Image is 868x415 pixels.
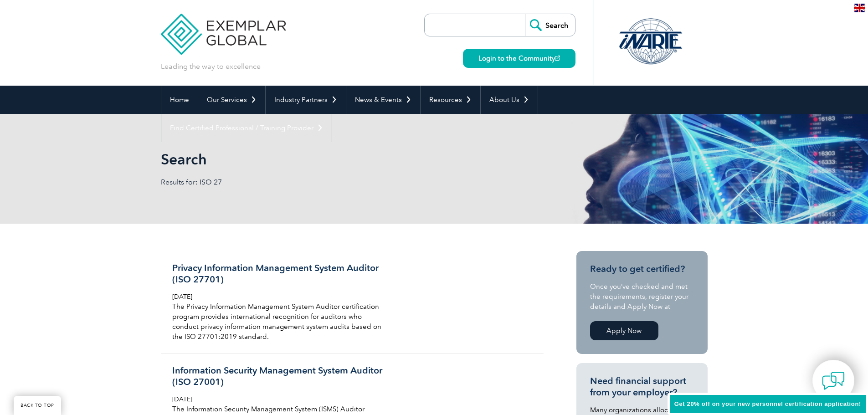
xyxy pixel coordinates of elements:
p: Results for: ISO 27 [161,177,434,187]
p: The Privacy Information Management System Auditor certification program provides international re... [172,302,388,342]
a: BACK TO TOP [14,396,61,415]
a: About Us [481,86,538,114]
h1: Search [161,150,511,168]
h3: Ready to get certified? [590,263,694,275]
a: Login to the Community [463,49,575,68]
img: en [854,4,865,12]
h3: Information Security Management System Auditor (ISO 27001) [172,365,388,388]
p: Once you’ve checked and met the requirements, register your details and Apply Now at [590,282,694,312]
h3: Need financial support from your employer? [590,375,694,398]
a: Our Services [198,86,265,114]
a: Resources [421,86,480,114]
a: Apply Now [590,321,658,340]
a: Industry Partners [266,86,346,114]
img: open_square.png [555,56,560,61]
a: Privacy Information Management System Auditor (ISO 27701) [DATE] The Privacy Information Manageme... [161,251,544,354]
h3: Privacy Information Management System Auditor (ISO 27701) [172,262,388,285]
span: Get 20% off on your new personnel certification application! [674,400,861,407]
input: Search [525,14,575,36]
p: Leading the way to excellence [161,61,261,72]
a: Find Certified Professional / Training Provider [161,114,332,142]
span: [DATE] [172,293,192,301]
a: News & Events [346,86,420,114]
span: [DATE] [172,395,192,403]
a: Home [161,86,198,114]
img: contact-chat.png [822,369,845,392]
